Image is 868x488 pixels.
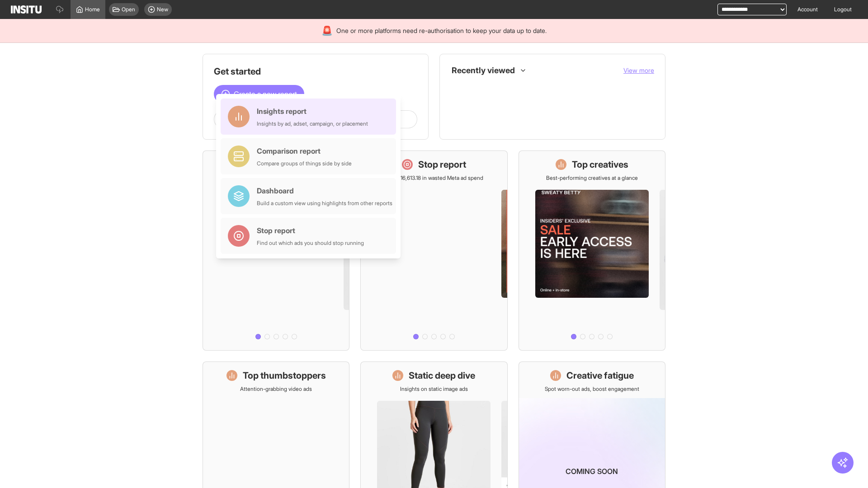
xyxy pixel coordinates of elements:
div: Comparison report [257,145,352,156]
h1: Static deep dive [409,369,475,382]
a: What's live nowSee all active ads instantly [203,150,349,351]
h1: Top creatives [572,158,628,171]
img: Logo [11,5,42,14]
span: Create a new report [234,89,297,99]
p: Save £16,613.18 in wasted Meta ad spend [384,174,483,182]
div: Find out which ads you should stop running [257,239,364,247]
div: Insights by ad, adset, campaign, or placement [257,120,368,127]
span: One or more platforms need re-authorisation to keep your data up to date. [336,26,547,35]
div: Compare groups of things side by side [257,160,352,167]
h1: Stop report [418,158,466,171]
p: Best-performing creatives at a glance [546,174,638,182]
button: Create a new report [214,85,304,103]
p: Attention-grabbing video ads [240,385,312,393]
div: 🚨 [321,24,333,37]
div: Insights report [257,106,368,117]
h1: Get started [214,65,417,78]
div: Dashboard [257,185,392,196]
span: Home [85,6,100,13]
a: Stop reportSave £16,613.18 in wasted Meta ad spend [360,150,507,351]
a: Top creativesBest-performing creatives at a glance [519,150,665,351]
h1: Top thumbstoppers [243,369,326,382]
span: New [157,6,168,13]
div: Build a custom view using highlights from other reports [257,200,392,207]
p: Insights on static image ads [400,385,468,393]
div: Stop report [257,225,364,236]
span: View more [623,66,654,74]
span: Open [122,6,135,13]
button: View more [623,66,654,75]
